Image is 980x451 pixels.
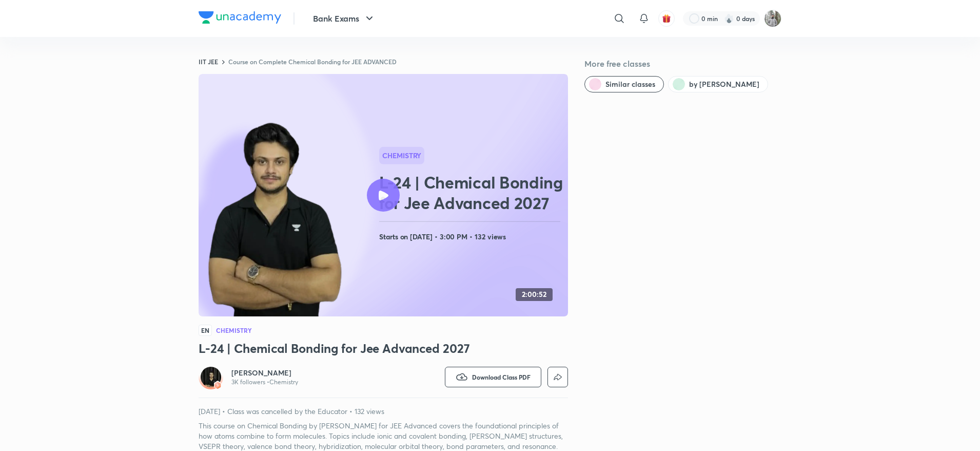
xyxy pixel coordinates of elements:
[379,230,564,243] h4: Starts on [DATE] • 3:00 PM • 132 views
[662,14,671,23] img: avatar
[658,10,675,27] button: avatar
[199,365,223,389] a: Avatarbadge
[231,368,298,378] a: [PERSON_NAME]
[764,10,781,27] img: Koushik Dhenki
[199,11,281,24] img: Company Logo
[472,373,531,381] span: Download Class PDF
[445,367,541,387] button: Download Class PDF
[199,11,281,26] a: Company Logo
[199,58,218,66] a: IIT JEE
[199,406,568,417] p: [DATE] • Class was cancelled by the Educator • 132 views
[522,290,546,299] h4: 2:00:52
[199,325,212,336] span: EN
[379,172,564,213] h2: L-24 | Chemical Bonding for Jee Advanced 2027
[668,76,768,92] button: by Vishal Singh
[307,8,382,29] button: Bank Exams
[584,58,781,70] h5: More free classes
[724,13,734,24] img: streak
[231,378,298,386] p: 3K followers • Chemistry
[689,79,759,89] span: by Vishal Singh
[584,76,664,92] button: Similar classes
[228,58,397,66] a: Course on Complete Chemical Bonding for JEE ADVANCED
[199,340,568,356] h3: L-24 | Chemical Bonding for Jee Advanced 2027
[216,327,251,333] h4: Chemistry
[214,382,221,389] img: badge
[605,79,655,89] span: Similar classes
[201,367,221,387] img: Avatar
